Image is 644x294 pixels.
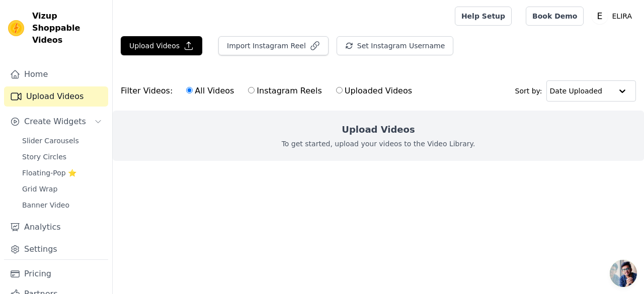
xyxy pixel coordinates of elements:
a: Story Circles [16,150,108,164]
span: Slider Carousels [22,136,79,146]
a: Banner Video [16,198,108,212]
h2: Upload Videos [342,123,415,137]
span: Banner Video [22,200,69,210]
img: Vizup [8,20,24,36]
a: Pricing [4,264,108,284]
a: Slider Carousels [16,134,108,148]
a: Upload Videos [4,86,108,107]
p: ELIRA [608,7,636,25]
input: All Videos [186,87,193,93]
a: Book Demo [526,7,584,26]
text: E [597,11,603,21]
a: Home [4,64,108,84]
button: Create Widgets [4,112,108,132]
span: Vizup Shoppable Videos [32,10,104,46]
a: Settings [4,239,108,259]
span: Floating-Pop ⭐ [22,168,76,178]
a: Grid Wrap [16,182,108,196]
label: Uploaded Videos [336,84,413,97]
label: Instagram Reels [248,84,322,97]
a: Help Setup [455,7,512,26]
button: E ELIRA [592,7,636,25]
span: Story Circles [22,152,66,162]
a: Floating-Pop ⭐ [16,166,108,180]
button: Import Instagram Reel [218,36,329,55]
span: Create Widgets [24,116,86,128]
button: Set Instagram Username [337,36,453,55]
p: To get started, upload your videos to the Video Library. [282,139,475,149]
div: Filter Videos: [121,79,418,103]
span: Grid Wrap [22,184,57,194]
input: Uploaded Videos [336,87,343,93]
div: Sort by: [515,80,636,102]
label: All Videos [186,84,234,97]
div: Open chat [610,260,637,287]
a: Analytics [4,217,108,237]
button: Upload Videos [121,36,202,55]
input: Instagram Reels [248,87,255,93]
